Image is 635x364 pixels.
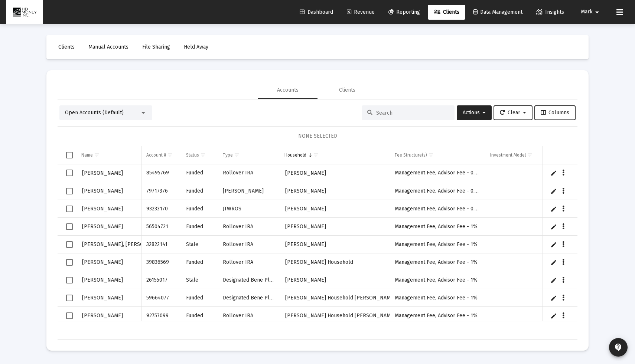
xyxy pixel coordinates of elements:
a: Insights [530,5,570,20]
a: [PERSON_NAME] [284,275,327,285]
span: [PERSON_NAME] [285,277,326,283]
td: 59664077 [141,289,180,307]
div: Status [186,152,199,158]
td: Column Type [218,146,279,164]
div: Type [223,152,233,158]
a: Reporting [382,5,426,20]
mat-icon: arrow_drop_down [593,5,602,20]
a: [PERSON_NAME] [284,186,327,196]
input: Search [376,110,449,116]
a: [PERSON_NAME] [284,221,327,232]
div: Select row [66,312,73,319]
span: Clients [58,44,75,50]
a: [PERSON_NAME] [81,310,124,321]
span: [PERSON_NAME], [PERSON_NAME] [82,241,166,247]
span: Reporting [388,9,420,15]
a: Edit [550,259,557,266]
td: Column Status [181,146,218,164]
span: Open Accounts (Default) [65,109,124,116]
div: Select row [66,241,73,248]
span: [PERSON_NAME] [82,170,123,176]
a: [PERSON_NAME] Household [PERSON_NAME] [284,310,396,321]
span: [PERSON_NAME] [285,170,326,176]
div: Stale [186,241,212,248]
div: Select row [66,170,73,176]
button: Columns [534,105,576,120]
td: Rollover IRA [218,236,279,253]
span: Manual Accounts [88,44,128,50]
td: Designated Bene Plan [218,289,279,307]
a: Edit [550,188,557,194]
div: Funded [186,169,212,177]
a: [PERSON_NAME] [81,203,124,214]
td: Column Name [76,146,141,164]
td: Rollover IRA [218,253,279,271]
div: Data grid [58,146,577,340]
td: Management Fee, Advisor Fee - 1% [390,271,485,289]
a: [PERSON_NAME] [284,203,327,214]
a: [PERSON_NAME] Household [PERSON_NAME] [284,292,396,303]
a: Manual Accounts [82,40,134,55]
td: 26155017 [141,271,180,289]
span: Data Management [473,9,522,15]
span: [PERSON_NAME] [82,312,123,319]
a: [PERSON_NAME], [PERSON_NAME] [81,239,167,250]
div: Name [81,152,93,158]
div: Funded [186,223,212,230]
div: Accounts [277,86,299,94]
span: Show filter options for column 'Type' [234,152,240,158]
a: Clients [52,40,81,55]
span: Clients [434,9,459,15]
a: Clients [428,5,465,20]
div: Fee Structure(s) [395,152,427,158]
a: Edit [550,223,557,230]
td: 93233170 [141,200,180,218]
span: Revenue [347,9,375,15]
a: [PERSON_NAME] [81,257,124,268]
span: [PERSON_NAME] [82,295,123,301]
a: Edit [550,295,557,301]
span: Mark [581,9,593,15]
div: Select row [66,277,73,283]
a: Revenue [341,5,381,20]
a: [PERSON_NAME] Household [284,257,354,268]
span: Show filter options for column 'Account #' [167,152,173,158]
a: File Sharing [136,40,176,55]
span: [PERSON_NAME] [82,259,123,265]
a: Edit [550,241,557,248]
a: [PERSON_NAME] [81,292,124,303]
a: [PERSON_NAME] [81,186,124,196]
span: Show filter options for column 'Household' [313,152,319,158]
span: Actions [463,109,486,116]
td: Column Investment Model [485,146,544,164]
span: Show filter options for column 'Investment Model' [527,152,533,158]
div: Funded [186,205,212,213]
div: Funded [186,294,212,302]
a: Edit [550,170,557,176]
div: Account # [146,152,166,158]
div: NONE SELECTED [63,132,571,140]
div: Select row [66,259,73,266]
div: Select row [66,188,73,194]
span: Show filter options for column 'Status' [200,152,206,158]
td: Management Fee, Advisor Fee - 0.9% [390,200,485,218]
div: Select row [66,223,73,230]
a: [PERSON_NAME] [284,239,327,250]
div: Funded [186,187,212,195]
td: Rollover IRA [218,307,279,325]
td: Rollover IRA [218,218,279,236]
div: Select row [66,206,73,212]
span: [PERSON_NAME] [82,223,123,230]
a: [PERSON_NAME] [81,275,124,285]
span: [PERSON_NAME] Household [PERSON_NAME] [285,295,395,301]
span: [PERSON_NAME] [285,206,326,212]
td: Management Fee, Advisor Fee - 1% [390,236,485,253]
td: 56504721 [141,218,180,236]
td: Management Fee, Advisor Fee - 1% [390,253,485,271]
a: [PERSON_NAME] [81,221,124,232]
a: Edit [550,312,557,319]
td: Column Fee Structure(s) [390,146,485,164]
div: Select all [66,152,73,158]
td: Designated Bene Plan [218,271,279,289]
span: Show filter options for column 'Fee Structure(s)' [428,152,434,158]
